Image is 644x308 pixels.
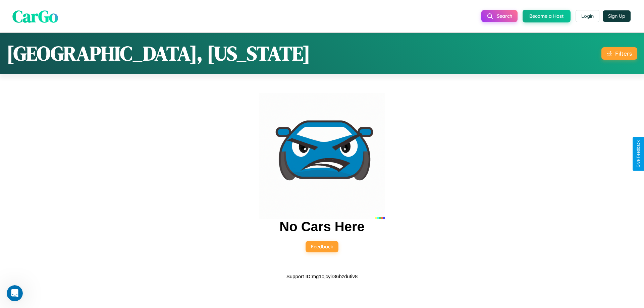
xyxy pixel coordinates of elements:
button: Feedback [306,241,338,252]
iframe: Intercom live chat [7,285,23,301]
span: CarGo [12,4,58,27]
h2: No Cars Here [279,219,364,234]
button: Login [576,10,599,22]
button: Sign Up [603,10,631,22]
button: Filters [601,47,637,60]
h1: [GEOGRAPHIC_DATA], [US_STATE] [7,40,310,67]
div: Filters [615,50,632,57]
div: Give Feedback [636,140,641,168]
button: Become a Host [523,10,571,22]
img: car [259,93,385,219]
p: Support ID: mg1ojcyir36bzdutiv8 [286,272,358,281]
button: Search [481,10,518,22]
span: Search [497,13,512,19]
